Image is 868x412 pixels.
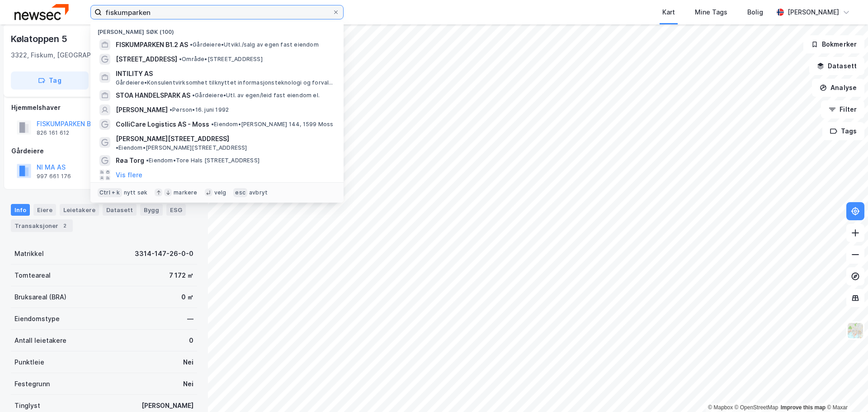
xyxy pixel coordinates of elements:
[847,322,864,339] img: Z
[183,379,193,389] div: Nei
[169,270,193,281] div: 7 172 ㎡
[103,204,137,216] div: Datasett
[181,292,193,303] div: 0 ㎡
[803,35,864,53] button: Bokmerker
[146,157,259,164] span: Eiendom • Tore Hals [STREET_ADDRESS]
[189,335,193,346] div: 0
[37,129,69,137] div: 826 161 612
[183,357,193,368] div: Nei
[135,248,193,259] div: 3314-147-26-0-0
[788,7,839,18] div: [PERSON_NAME]
[116,54,177,65] span: [STREET_ADDRESS]
[14,4,69,20] img: newsec-logo.f6e21ccffca1b3a03d2d.png
[60,204,99,216] div: Leietakere
[116,144,247,152] span: Eiendom • [PERSON_NAME][STREET_ADDRESS]
[116,170,142,180] button: Vis flere
[214,189,226,196] div: velg
[14,400,40,411] div: Tinglyst
[14,248,44,259] div: Matrikkel
[708,404,733,411] a: Mapbox
[233,188,247,197] div: esc
[116,68,333,79] span: INTILITY AS
[37,173,71,180] div: 997 661 176
[140,204,163,216] div: Bygg
[812,79,864,97] button: Analyse
[211,121,333,128] span: Eiendom • [PERSON_NAME] 144, 1599 Moss
[33,204,56,216] div: Eiere
[116,155,144,166] span: Røa Torg
[166,204,186,216] div: ESG
[249,189,268,196] div: avbryt
[179,56,182,62] span: •
[809,57,864,75] button: Datasett
[211,121,214,128] span: •
[116,39,188,50] span: FISKUMPARKEN B1.2 AS
[14,292,66,303] div: Bruksareal (BRA)
[179,56,263,63] span: Område • [STREET_ADDRESS]
[60,221,69,230] div: 2
[747,7,763,18] div: Bolig
[116,133,229,144] span: [PERSON_NAME][STREET_ADDRESS]
[90,21,344,38] div: [PERSON_NAME] søk (100)
[14,270,51,281] div: Tomteareal
[662,7,675,18] div: Kart
[190,41,193,48] span: •
[142,400,193,411] div: [PERSON_NAME]
[11,50,123,61] div: 3322, Fiskum, [GEOGRAPHIC_DATA]
[116,104,168,115] span: [PERSON_NAME]
[822,122,864,140] button: Tags
[174,189,197,196] div: markere
[192,92,320,99] span: Gårdeiere • Utl. av egen/leid fast eiendom el.
[781,404,826,411] a: Improve this map
[116,79,335,86] span: Gårdeiere • Konsulentvirksomhet tilknyttet informasjonsteknologi og forvaltning og drift av IT-sy...
[98,188,122,197] div: Ctrl + k
[124,189,148,196] div: nytt søk
[187,313,193,324] div: —
[14,357,44,368] div: Punktleie
[116,119,209,130] span: ColliCare Logistics AS - Moss
[11,71,89,90] button: Tag
[190,41,319,48] span: Gårdeiere • Utvikl./salg av egen fast eiendom
[735,404,778,411] a: OpenStreetMap
[170,106,229,114] span: Person • 16. juni 1992
[695,7,727,18] div: Mine Tags
[192,92,195,99] span: •
[14,379,50,389] div: Festegrunn
[116,90,190,101] span: STOA HANDELSPARK AS
[11,146,197,156] div: Gårdeiere
[116,144,118,151] span: •
[14,313,60,324] div: Eiendomstype
[821,100,864,118] button: Filter
[823,369,868,412] iframe: Chat Widget
[11,102,197,113] div: Hjemmelshaver
[11,219,73,232] div: Transaksjoner
[11,204,30,216] div: Info
[146,157,149,164] span: •
[170,106,172,113] span: •
[11,32,69,46] div: Kølatoppen 5
[102,5,332,19] input: Søk på adresse, matrikkel, gårdeiere, leietakere eller personer
[14,335,66,346] div: Antall leietakere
